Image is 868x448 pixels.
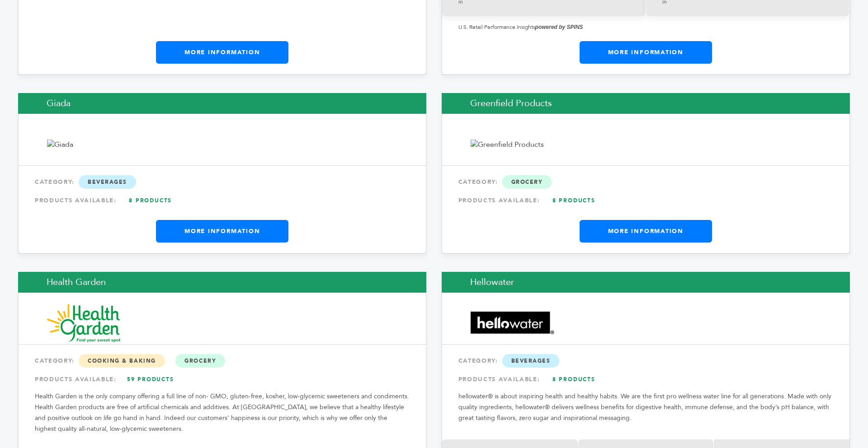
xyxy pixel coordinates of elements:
[156,220,288,243] a: More Information
[580,220,712,243] a: More Information
[119,192,182,209] a: 8 Products
[35,192,410,209] div: PRODUCTS AVAILABLE:
[471,140,544,149] img: Greenfield Products
[502,354,560,368] span: Beverages
[471,312,554,336] img: Hellowater
[175,354,225,368] span: Grocery
[458,22,833,33] p: U.S. Retail Performance Insights
[458,353,833,369] div: CATEGORY:
[535,24,583,30] strong: powered by SPINS
[542,192,605,209] a: 8 Products
[35,353,410,369] div: CATEGORY:
[79,175,136,189] span: Beverages
[35,371,410,387] div: PRODUCTS AVAILABLE:
[502,175,552,189] span: Grocery
[47,304,121,342] img: Health Garden
[18,272,426,293] h2: Health Garden
[458,192,833,209] div: PRODUCTS AVAILABLE:
[542,371,605,387] a: 8 Products
[458,391,833,424] p: hellowater® is about inspiring health and healthy habits. We are the first pro wellness water lin...
[35,391,410,434] p: Health Garden is the only company offering a full line of non- GMO, gluten-free, kosher, low-glyc...
[119,371,182,387] a: 59 Products
[35,174,410,190] div: CATEGORY:
[458,174,833,190] div: CATEGORY:
[18,93,426,114] h2: Giada
[580,41,712,64] a: More Information
[442,93,850,114] h2: Greenfield Products
[79,354,165,368] span: Cooking & Baking
[458,371,833,387] div: PRODUCTS AVAILABLE:
[47,140,73,149] img: Giada
[442,272,850,293] h2: Hellowater
[156,41,288,64] a: More Information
